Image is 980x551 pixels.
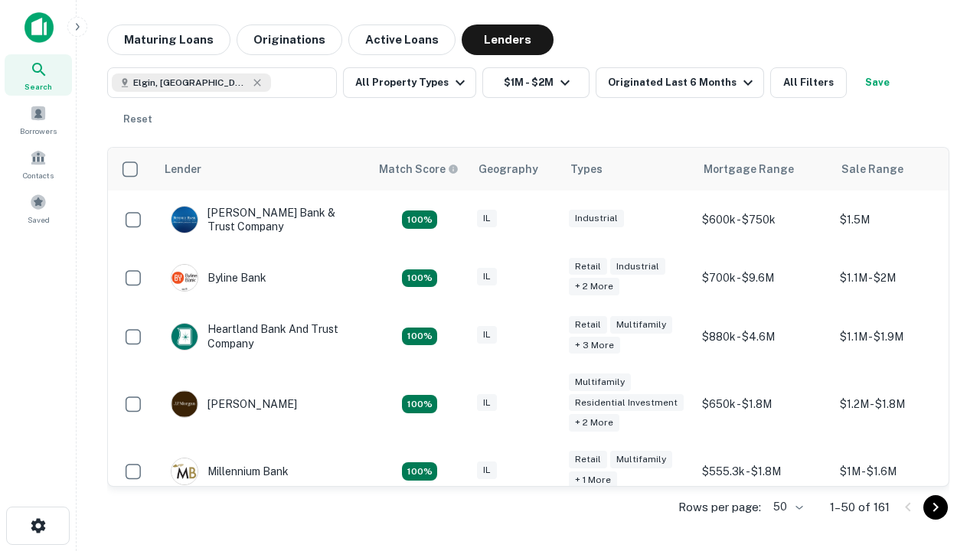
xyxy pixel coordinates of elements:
[165,160,201,178] div: Lender
[402,328,437,346] div: Matching Properties: 20, hasApolloMatch: undefined
[5,187,72,229] a: Saved
[477,210,497,227] div: IL
[155,148,370,191] th: Lender
[24,80,52,93] span: Search
[569,394,684,412] div: Residential Investment
[477,394,497,412] div: IL
[561,148,694,191] th: Types
[370,148,469,191] th: Capitalize uses an advanced AI algorithm to match your search with the best lender. The match sco...
[596,67,764,98] button: Originated Last 6 Months
[379,161,456,178] h6: Match Score
[171,207,198,233] img: picture
[610,316,672,334] div: Multifamily
[133,76,248,90] span: Elgin, [GEOGRAPHIC_DATA], [GEOGRAPHIC_DATA]
[570,160,603,178] div: Types
[171,391,198,417] img: picture
[694,366,832,443] td: $650k - $1.8M
[5,143,72,184] a: Contacts
[402,462,437,481] div: Matching Properties: 16, hasApolloMatch: undefined
[569,210,624,227] div: Industrial
[482,67,590,98] button: $1M - $2M
[569,258,607,275] div: Retail
[569,471,617,489] div: + 1 more
[171,458,289,485] div: Millennium Bank
[348,24,456,55] button: Active Loans
[171,390,297,418] div: [PERSON_NAME]
[28,214,50,226] span: Saved
[113,104,162,135] button: Reset
[853,67,902,98] button: Save your search to get updates of matches that match your search criteria.
[694,249,832,307] td: $700k - $9.6M
[402,210,437,229] div: Matching Properties: 28, hasApolloMatch: undefined
[694,191,832,249] td: $600k - $750k
[903,380,980,453] iframe: Chat Widget
[767,496,805,518] div: 50
[830,498,890,517] p: 1–50 of 161
[5,54,72,96] a: Search
[237,24,342,55] button: Originations
[610,451,672,468] div: Multifamily
[694,148,832,191] th: Mortgage Range
[477,326,497,344] div: IL
[704,160,794,178] div: Mortgage Range
[402,395,437,413] div: Matching Properties: 24, hasApolloMatch: undefined
[479,160,538,178] div: Geography
[569,414,619,432] div: + 2 more
[343,67,476,98] button: All Property Types
[171,264,266,292] div: Byline Bank
[832,307,970,365] td: $1.1M - $1.9M
[832,249,970,307] td: $1.1M - $2M
[678,498,761,517] p: Rows per page:
[23,169,54,181] span: Contacts
[24,12,54,43] img: capitalize-icon.png
[171,322,354,350] div: Heartland Bank And Trust Company
[477,461,497,479] div: IL
[20,125,57,137] span: Borrowers
[608,73,757,92] div: Originated Last 6 Months
[569,278,619,295] div: + 2 more
[569,337,620,354] div: + 3 more
[171,206,354,233] div: [PERSON_NAME] Bank & Trust Company
[569,316,607,334] div: Retail
[832,148,970,191] th: Sale Range
[171,458,198,484] img: picture
[171,324,198,350] img: picture
[610,258,665,275] div: Industrial
[469,148,561,191] th: Geography
[841,160,903,178] div: Sale Range
[477,268,497,285] div: IL
[832,191,970,249] td: $1.5M
[694,307,832,365] td: $880k - $4.6M
[569,373,631,391] div: Multifamily
[379,161,459,178] div: Capitalize uses an advanced AI algorithm to match your search with the best lender. The match sco...
[832,442,970,500] td: $1M - $1.6M
[402,269,437,288] div: Matching Properties: 17, hasApolloMatch: undefined
[107,24,230,55] button: Maturing Loans
[694,442,832,500] td: $555.3k - $1.8M
[923,495,948,520] button: Go to next page
[832,366,970,443] td: $1.2M - $1.8M
[462,24,554,55] button: Lenders
[5,99,72,140] a: Borrowers
[171,265,198,291] img: picture
[569,451,607,468] div: Retail
[770,67,847,98] button: All Filters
